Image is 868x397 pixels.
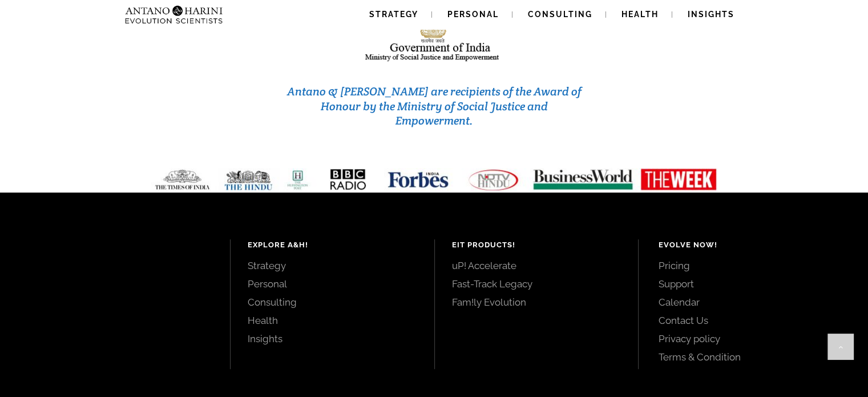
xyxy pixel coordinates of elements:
a: Consulting [248,296,417,308]
a: Health [248,314,417,327]
span: Strategy [369,10,418,19]
a: Support [659,278,842,290]
span: Consulting [528,10,592,19]
a: Strategy [248,259,417,272]
h4: Evolve Now! [659,239,842,251]
span: Health [621,10,659,19]
a: Fam!ly Evolution [452,296,621,308]
a: Contact Us [659,314,842,327]
h4: EIT Products! [452,239,621,251]
a: Personal [248,278,417,290]
a: Fast-Track Legacy [452,278,621,290]
h4: Explore A&H! [248,239,417,251]
span: Personal [447,10,499,19]
span: Insights [688,10,734,19]
a: Calendar [659,296,842,308]
a: Pricing [659,259,842,272]
h3: Antano & [PERSON_NAME] are recipients of the Award of Honour by the Ministry of Social Justice an... [284,85,585,129]
img: Media-Strip [142,168,726,191]
a: Insights [248,332,417,345]
a: Privacy policy [659,332,842,345]
a: uP! Accelerate [452,259,621,272]
a: Terms & Condition [659,351,842,363]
